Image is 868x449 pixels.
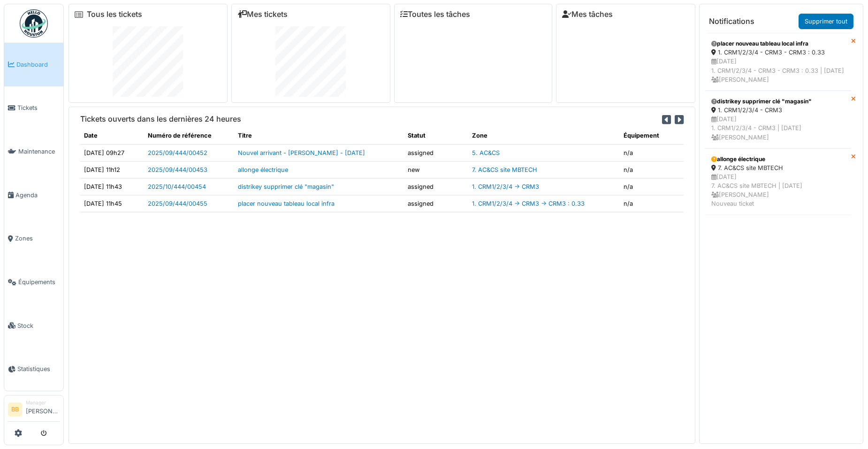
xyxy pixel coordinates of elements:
[238,166,288,173] a: allonge électrique
[620,178,684,195] td: n/a
[472,183,539,190] a: 1. CRM1/2/3/4 -> CRM3
[18,147,60,156] span: Maintenance
[238,149,365,156] a: Nouvel arrivant - [PERSON_NAME] - [DATE]
[4,304,63,348] a: Stock
[238,183,334,190] a: distrikey supprimer clé "magasin"
[404,178,468,195] td: assigned
[472,200,585,207] a: 1. CRM1/2/3/4 -> CRM3 -> CRM3 : 0.33
[705,91,851,148] a: distrikey supprimer clé "magasin" 1. CRM1/2/3/4 - CRM3 [DATE]1. CRM1/2/3/4 - CRM3 | [DATE] [PERSO...
[80,178,144,195] td: [DATE] 11h43
[4,86,63,130] a: Tickets
[404,127,468,144] th: Statut
[711,172,845,209] div: [DATE] 7. AC&CS site MBTECH | [DATE] [PERSON_NAME] Nouveau ticket
[148,183,206,190] a: 2025/10/444/00454
[400,10,470,19] a: Toutes les tâches
[620,195,684,212] td: n/a
[799,14,853,29] a: Supprimer tout
[711,115,845,142] div: [DATE] 1. CRM1/2/3/4 - CRM3 | [DATE] [PERSON_NAME]
[80,115,241,124] h6: Tickets ouverts dans les dernières 24 heures
[234,127,404,144] th: Titre
[144,127,234,144] th: Numéro de référence
[620,161,684,178] td: n/a
[404,144,468,161] td: assigned
[20,9,48,38] img: Badge_color-CXgf-gQk.svg
[15,234,60,243] span: Zones
[4,217,63,261] a: Zones
[26,399,60,419] li: [PERSON_NAME]
[148,149,207,156] a: 2025/09/444/00452
[8,399,60,422] a: BB Manager[PERSON_NAME]
[148,166,207,173] a: 2025/09/444/00453
[17,364,60,373] span: Statistiques
[4,348,63,391] a: Statistiques
[4,43,63,86] a: Dashboard
[238,200,335,207] a: placer nouveau tableau local infra
[404,195,468,212] td: assigned
[468,127,620,144] th: Zone
[87,10,142,19] a: Tous les tickets
[711,97,845,106] div: distrikey supprimer clé "magasin"
[80,127,144,144] th: Date
[4,173,63,217] a: Agenda
[15,191,60,200] span: Agenda
[148,200,207,207] a: 2025/09/444/00455
[472,149,500,156] a: 5. AC&CS
[711,57,845,84] div: [DATE] 1. CRM1/2/3/4 - CRM3 - CRM3 : 0.33 | [DATE] [PERSON_NAME]
[16,60,60,69] span: Dashboard
[472,166,537,173] a: 7. AC&CS site MBTECH
[711,155,845,163] div: allonge électrique
[80,195,144,212] td: [DATE] 11h45
[711,106,845,115] div: 1. CRM1/2/3/4 - CRM3
[404,161,468,178] td: new
[705,33,851,91] a: placer nouveau tableau local infra 1. CRM1/2/3/4 - CRM3 - CRM3 : 0.33 [DATE]1. CRM1/2/3/4 - CRM3 ...
[4,260,63,304] a: Équipements
[705,148,851,215] a: allonge électrique 7. AC&CS site MBTECH [DATE]7. AC&CS site MBTECH | [DATE] [PERSON_NAME]Nouveau ...
[17,103,60,112] span: Tickets
[80,144,144,161] td: [DATE] 09h27
[711,39,845,48] div: placer nouveau tableau local infra
[18,278,60,286] span: Équipements
[711,163,845,172] div: 7. AC&CS site MBTECH
[26,399,60,406] div: Manager
[620,127,684,144] th: Équipement
[237,10,288,19] a: Mes tickets
[80,161,144,178] td: [DATE] 11h12
[620,144,684,161] td: n/a
[17,321,60,330] span: Stock
[8,403,22,417] li: BB
[709,17,754,26] h6: Notifications
[562,10,613,19] a: Mes tâches
[4,130,63,173] a: Maintenance
[711,48,845,57] div: 1. CRM1/2/3/4 - CRM3 - CRM3 : 0.33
